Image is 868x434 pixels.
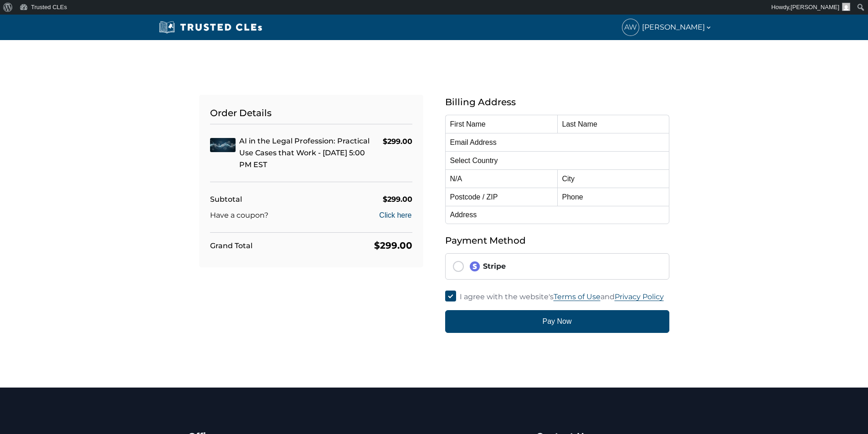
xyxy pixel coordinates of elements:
[557,115,669,133] input: Last Name
[453,261,464,272] input: stripeStripe
[460,292,664,301] span: I agree with the website's and
[557,169,669,188] input: City
[210,106,412,124] h5: Order Details
[374,238,412,253] div: $299.00
[156,20,265,34] img: Trusted CLEs
[445,95,669,109] h5: Billing Address
[554,292,601,301] a: Terms of Use
[557,188,669,206] input: Phone
[445,310,669,333] button: Pay Now
[383,135,412,148] div: $299.00
[239,137,370,169] a: AI in the Legal Profession: Practical Use Cases that Work - [DATE] 5:00 PM EST
[379,210,412,221] button: Click here
[469,261,662,272] div: Stripe
[445,115,557,133] input: First Name
[445,188,557,206] input: Postcode / ZIP
[622,19,639,36] span: AW
[469,261,480,272] img: stripe
[445,206,669,224] input: Address
[445,233,669,248] h5: Payment Method
[210,209,268,221] div: Have a coupon?
[445,133,669,151] input: Email Address
[791,4,839,10] span: [PERSON_NAME]
[642,21,712,33] span: [PERSON_NAME]
[383,193,412,205] div: $299.00
[210,193,242,205] div: Subtotal
[210,138,236,152] img: AI in the Legal Profession: Practical Use Cases that Work - 10/15 - 5:00 PM EST
[615,292,664,301] a: Privacy Policy
[210,240,252,252] div: Grand Total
